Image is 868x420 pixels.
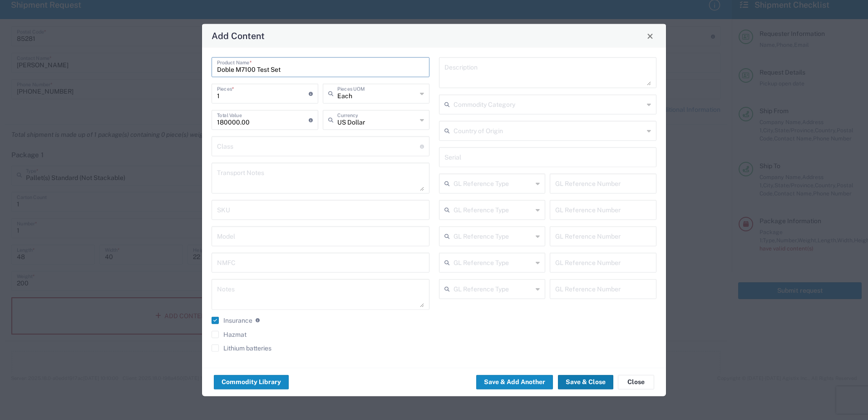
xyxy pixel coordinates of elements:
[212,345,271,352] label: Lithium batteries
[558,375,613,389] button: Save & Close
[618,375,654,389] button: Close
[212,29,265,42] h4: Add Content
[214,375,289,389] button: Commodity Library
[212,317,252,324] label: Insurance
[212,331,247,338] label: Hazmat
[644,30,656,42] button: Close
[476,375,553,389] button: Save & Add Another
